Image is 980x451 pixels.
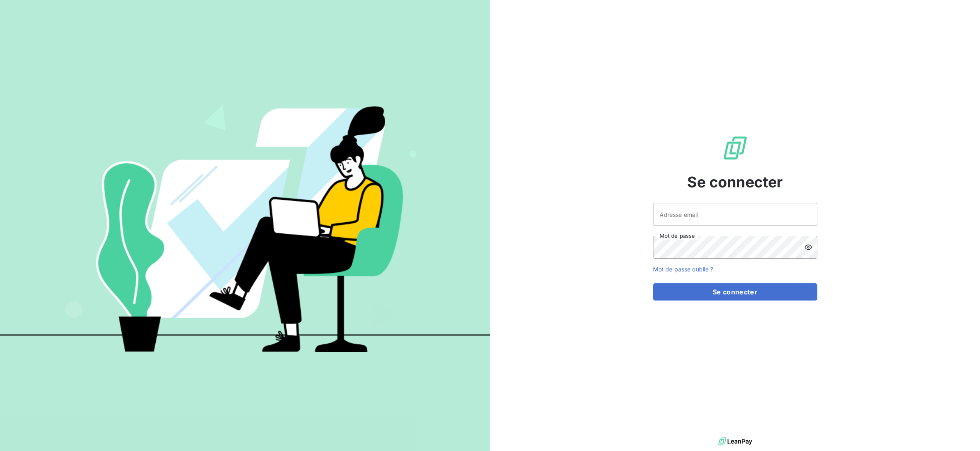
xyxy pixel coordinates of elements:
img: logo [718,435,752,448]
input: placeholder [653,203,817,226]
a: Mot de passe oublié ? [653,266,713,273]
img: Logo LeanPay [722,135,748,161]
span: Se connecter [687,171,783,193]
button: Se connecter [653,283,817,301]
